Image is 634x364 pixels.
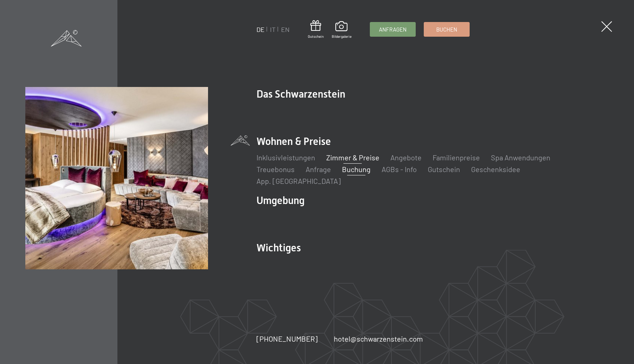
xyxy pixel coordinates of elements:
[342,165,371,174] a: Buchung
[332,34,351,39] span: Bildergalerie
[326,153,379,162] a: Zimmer & Preise
[491,153,550,162] a: Spa Anwendungen
[379,26,407,33] span: Anfragen
[308,34,324,39] span: Gutschein
[433,153,480,162] a: Familienpreise
[306,165,331,174] a: Anfrage
[256,165,295,174] a: Treuebonus
[281,25,289,33] a: EN
[308,20,324,39] a: Gutschein
[334,334,423,344] a: hotel@schwarzenstein.com
[436,26,457,33] span: Buchen
[471,165,520,174] a: Geschenksidee
[382,165,417,174] a: AGBs - Info
[332,21,351,39] a: Bildergalerie
[256,176,341,185] a: App. [GEOGRAPHIC_DATA]
[256,153,315,162] a: Inklusivleistungen
[270,25,276,33] a: IT
[370,22,415,36] a: Anfragen
[256,334,318,343] span: [PHONE_NUMBER]
[424,22,469,36] a: Buchen
[256,334,318,344] a: [PHONE_NUMBER]
[428,165,460,174] a: Gutschein
[390,153,422,162] a: Angebote
[256,25,265,33] a: DE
